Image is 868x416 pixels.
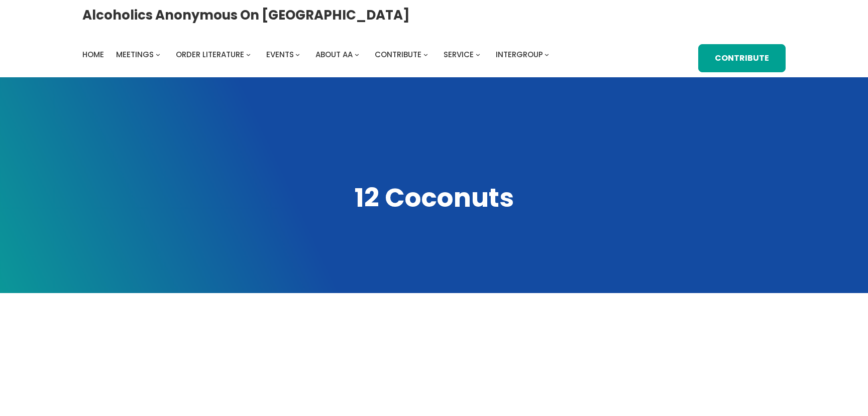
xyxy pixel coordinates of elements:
button: Events submenu [295,52,300,57]
span: Events [266,49,294,60]
button: Meetings submenu [156,52,160,57]
nav: Intergroup [82,48,553,62]
a: Contribute [698,44,786,72]
span: Intergroup [496,49,543,60]
a: Intergroup [496,48,543,62]
button: About AA submenu [355,52,359,57]
button: Contribute submenu [423,52,428,57]
a: Home [82,48,104,62]
h1: 12 Coconuts [82,180,786,216]
button: Intergroup submenu [545,52,549,57]
span: Order Literature [176,49,244,60]
a: Contribute [375,48,421,62]
a: Service [444,48,474,62]
span: Home [82,49,104,60]
span: Meetings [116,49,154,60]
span: About AA [315,49,353,60]
a: Alcoholics Anonymous on [GEOGRAPHIC_DATA] [82,4,410,27]
button: Service submenu [476,52,480,57]
span: Service [444,49,474,60]
a: Events [266,48,294,62]
a: About AA [315,48,353,62]
button: Order Literature submenu [246,52,251,57]
a: Meetings [116,48,154,62]
span: Contribute [375,49,421,60]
